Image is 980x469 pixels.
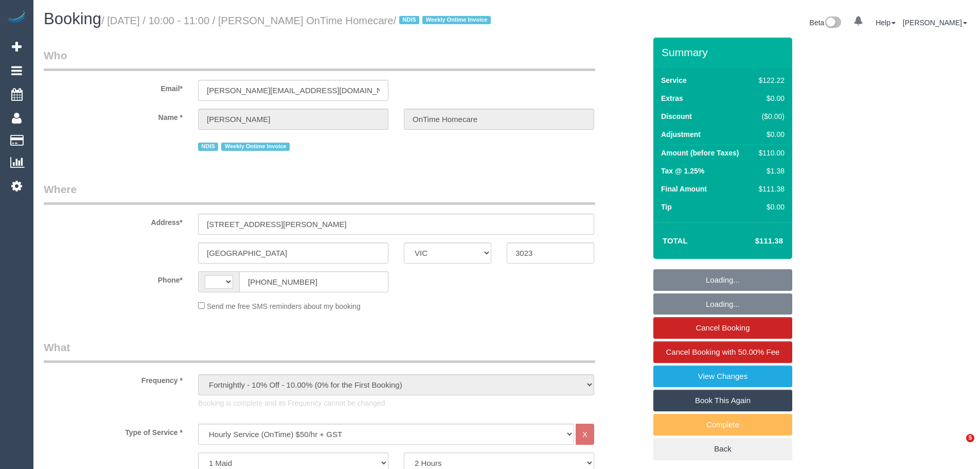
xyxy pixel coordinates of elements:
[198,398,594,408] p: Booking is complete and its Frequency cannot be changed
[394,15,494,26] span: /
[755,184,785,194] div: $111.38
[422,16,491,24] span: Weekly Ontime Invoice
[36,372,190,386] label: Frequency *
[810,19,842,27] a: Beta
[6,10,27,25] img: Automaid Logo
[207,302,361,310] span: Send me free SMS reminders about my booking
[221,143,290,151] span: Weekly Ontime Invoice
[661,93,683,103] label: Extras
[824,16,841,30] img: New interface
[36,109,190,123] label: Name *
[44,48,595,71] legend: Who
[653,390,792,411] a: Book This Again
[198,80,388,101] input: Email*
[36,424,190,438] label: Type of Service *
[36,271,190,285] label: Phone*
[653,366,792,387] a: View Changes
[666,348,780,356] span: Cancel Booking with 50.00% Fee
[661,166,704,176] label: Tax @ 1.25%
[724,237,783,246] h4: $111.38
[661,75,687,85] label: Service
[966,434,974,442] span: 5
[663,236,688,245] strong: Total
[662,46,787,58] h3: Summary
[404,109,594,130] input: Last Name*
[661,202,672,212] label: Tip
[198,242,388,264] input: Suburb*
[36,80,190,94] label: Email*
[507,242,594,264] input: Post Code*
[755,202,785,212] div: $0.00
[755,75,785,85] div: $122.22
[399,16,419,24] span: NDIS
[755,129,785,140] div: $0.00
[239,271,388,292] input: Phone*
[945,434,970,459] iframe: Intercom live chat
[903,19,967,27] a: [PERSON_NAME]
[876,19,896,27] a: Help
[661,129,701,140] label: Adjustment
[755,111,785,121] div: ($0.00)
[661,184,707,194] label: Final Amount
[661,111,692,121] label: Discount
[661,148,739,158] label: Amount (before Taxes)
[755,93,785,103] div: $0.00
[653,317,792,339] a: Cancel Booking
[755,148,785,158] div: $110.00
[44,10,101,28] span: Booking
[101,15,494,26] small: / [DATE] / 10:00 - 11:00 / [PERSON_NAME] OnTime Homecare
[44,182,595,205] legend: Where
[44,340,595,363] legend: What
[198,143,218,151] span: NDIS
[653,341,792,363] a: Cancel Booking with 50.00% Fee
[755,166,785,176] div: $1.38
[36,214,190,228] label: Address*
[198,109,388,130] input: First Name*
[653,438,792,460] a: Back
